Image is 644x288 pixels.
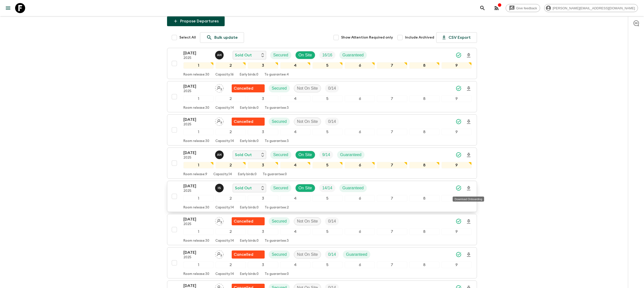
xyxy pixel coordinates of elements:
[544,4,638,12] div: [PERSON_NAME][EMAIL_ADDRESS][DOMAIN_NAME]
[466,86,472,92] svg: Download Onboarding
[319,51,335,59] div: Trip Fill
[294,84,321,92] div: Not On Site
[441,129,472,135] div: 9
[280,129,310,135] div: 4
[232,118,265,126] div: Flash Pack cancellation
[346,251,367,258] p: Guaranteed
[280,95,310,102] div: 4
[183,228,214,235] div: 1
[273,152,288,158] p: Secured
[270,51,291,59] div: Secured
[167,148,477,179] button: [DATE]2025Alenka HriberšekSold OutSecuredOn SiteTrip FillGuaranteed123456789Room release:9Capacit...
[183,189,211,193] p: 2025
[377,62,407,69] div: 7
[248,62,278,69] div: 3
[183,195,214,202] div: 1
[215,151,225,159] button: AH
[345,228,375,235] div: 6
[183,150,211,156] p: [DATE]
[234,218,253,224] p: Cancelled
[466,119,472,125] svg: Download Onboarding
[183,172,207,176] p: Room release: 9
[441,62,472,69] div: 9
[167,114,477,146] button: [DATE]2025Assign pack leaderFlash Pack cancellationSecuredNot On SiteTrip Fill123456789Room relea...
[312,162,343,168] div: 5
[183,73,209,77] p: Room release: 30
[441,228,472,235] div: 9
[377,262,407,268] div: 7
[235,152,252,158] p: Sold Out
[550,6,638,10] span: [PERSON_NAME][EMAIL_ADDRESS][DOMAIN_NAME]
[295,151,315,159] div: On Site
[167,247,477,278] button: [DATE]2025Assign pack leaderFlash Pack cancellationSecuredNot On SiteTrip FillGuaranteed123456789...
[342,185,364,191] p: Guaranteed
[456,218,462,224] svg: Synced Successfully
[325,250,339,259] div: Trip Fill
[263,172,287,176] p: To guarantee: 0
[3,3,13,13] button: menu
[235,185,252,191] p: Sold Out
[234,251,253,258] p: Cancelled
[167,81,477,112] button: [DATE]2025Assign pack leaderFlash Pack cancellationSecuredNot On SiteTrip Fill123456789Room relea...
[312,195,343,202] div: 5
[238,172,257,176] p: Early birds: 0
[345,195,375,202] div: 6
[345,162,375,168] div: 6
[248,95,278,102] div: 3
[409,62,439,69] div: 8
[248,195,278,202] div: 3
[456,52,462,58] svg: Synced Successfully
[312,262,343,268] div: 5
[325,84,339,92] div: Trip Fill
[215,73,234,77] p: Capacity: 16
[183,123,211,127] p: 2025
[345,129,375,135] div: 6
[269,118,290,126] div: Secured
[312,228,343,235] div: 5
[248,228,278,235] div: 3
[183,162,214,168] div: 1
[272,218,287,224] p: Secured
[179,35,196,40] span: Select All
[409,195,439,202] div: 8
[319,184,335,192] div: Trip Fill
[265,206,289,210] p: To guarantee: 2
[167,48,477,79] button: [DATE]2025Alenka HriberšekSold OutSecuredOn SiteTrip FillGuaranteed123456789Room release:30Capaci...
[280,262,310,268] div: 4
[183,216,211,222] p: [DATE]
[215,152,225,156] span: Alenka Hriberšek
[409,262,439,268] div: 8
[377,95,407,102] div: 7
[240,73,258,77] p: Early birds: 0
[215,119,224,123] span: Assign pack leader
[240,206,259,210] p: Early birds: 0
[466,252,472,258] svg: Download Onboarding
[235,52,252,58] p: Sold Out
[215,106,234,110] p: Capacity: 14
[409,95,439,102] div: 8
[436,32,477,43] button: CSV Export
[299,152,312,158] p: On Site
[345,62,375,69] div: 6
[183,256,211,260] p: 2025
[299,185,312,191] p: On Site
[265,106,289,110] p: To guarantee: 3
[466,52,472,58] svg: Download Onboarding
[441,162,472,168] div: 9
[272,85,287,91] p: Secured
[295,51,315,59] div: On Site
[215,139,234,143] p: Capacity: 14
[270,184,291,192] div: Secured
[232,217,265,225] div: Flash Pack cancellation
[328,251,336,258] p: 0 / 14
[377,228,407,235] div: 7
[240,272,259,276] p: Early birds: 0
[269,217,290,225] div: Secured
[183,183,211,189] p: [DATE]
[183,89,211,93] p: 2025
[215,184,225,192] button: IS
[325,118,339,126] div: Trip Fill
[409,162,439,168] div: 8
[215,239,234,243] p: Capacity: 14
[477,3,488,13] button: search adventures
